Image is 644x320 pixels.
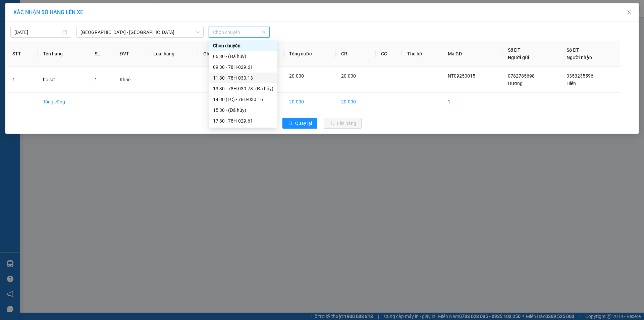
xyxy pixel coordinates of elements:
[336,41,376,67] th: CR
[89,41,114,67] th: SL
[7,67,38,93] td: 1
[213,106,273,114] div: 15:30 - (Đã hủy)
[7,41,38,67] th: STT
[213,42,273,49] div: Chọn chuyến
[567,73,593,79] span: 0353235596
[38,67,89,93] td: hồ sơ
[376,41,402,67] th: CC
[114,67,148,93] td: Khác
[336,93,376,111] td: 20.000
[567,81,576,86] span: Hiền
[213,63,273,71] div: 09:30 - 78H-029.61
[114,41,148,67] th: ĐVT
[402,41,442,67] th: Thu hộ
[289,73,304,79] span: 20.000
[295,120,312,127] span: Quay lại
[213,74,273,82] div: 11:30 - 78H-030.13
[3,29,46,51] li: VP [GEOGRAPHIC_DATA]
[567,55,592,60] span: Người nhận
[442,93,502,111] td: 1
[198,41,240,67] th: Ghi chú
[213,53,273,60] div: 06:30 - (Đã hủy)
[13,9,83,15] span: XÁC NHẬN SỐ HÀNG LÊN XE
[508,47,521,53] span: Số ĐT
[324,118,362,129] button: uploadLên hàng
[80,27,200,37] span: Nha Trang - Tuy Hòa
[3,3,97,16] li: BB Limousine
[282,118,317,129] button: rollbackQuay lại
[46,29,89,51] li: VP VP [GEOGRAPHIC_DATA]
[209,40,277,51] div: Chọn chuyến
[196,30,200,34] span: down
[442,41,502,67] th: Mã GD
[38,93,89,111] td: Tổng cộng
[620,3,639,22] button: Close
[284,93,336,111] td: 20.000
[508,55,529,60] span: Người gửi
[567,47,579,53] span: Số ĐT
[288,121,292,126] span: rollback
[14,29,61,36] input: 12/09/2025
[38,41,89,67] th: Tên hàng
[213,117,273,125] div: 17:30 - 78H-029.61
[508,81,523,86] span: Hương
[95,77,97,82] span: 1
[341,73,356,79] span: 20.000
[148,41,198,67] th: Loại hàng
[213,27,266,37] span: Chọn chuyến
[448,73,475,79] span: NT09250015
[213,85,273,92] div: 13:30 - 78H-030.78 - (Đã hủy)
[284,41,336,67] th: Tổng cước
[508,73,535,79] span: 0782785698
[213,96,273,103] div: 14:30 (TC) - 78H-030.16
[627,10,632,15] span: close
